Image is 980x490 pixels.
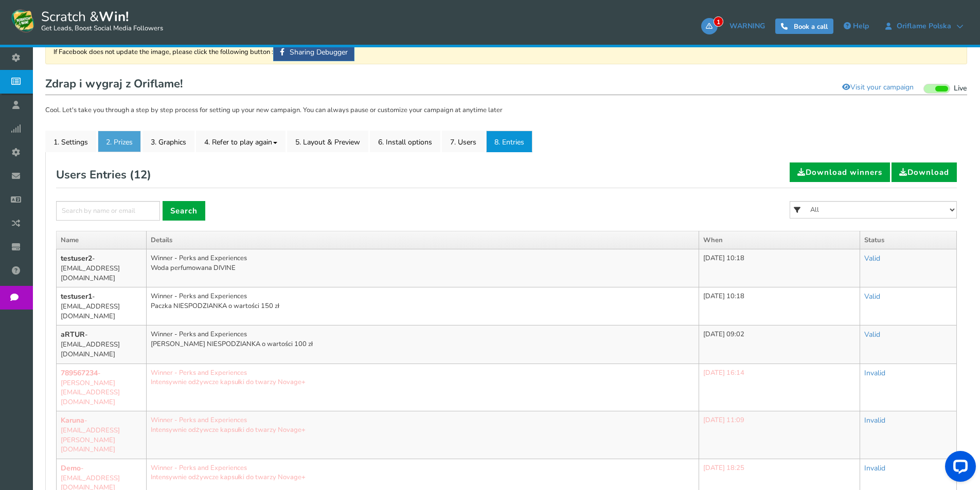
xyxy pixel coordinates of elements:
[98,131,141,152] a: 2. Prizes
[57,364,147,411] td: - [PERSON_NAME][EMAIL_ADDRESS][DOMAIN_NAME]
[57,411,147,459] td: - [EMAIL_ADDRESS][PERSON_NAME][DOMAIN_NAME]
[45,40,967,64] div: If Facebook does not update the image, please click the following button :
[147,325,699,364] td: Winner - Perks and Experiences [PERSON_NAME] NIESPODZIANKA o wartości 100 zł
[853,21,869,31] span: Help
[56,162,151,187] h2: Users Entries ( )
[892,162,957,182] a: Download
[864,330,880,339] a: Valid
[835,79,920,96] a: Visit your campaign
[147,287,699,325] td: Winner - Perks and Experiences Paczka NIESPODZIANKA o wartości 150 zł
[701,18,770,34] a: 1WARNING
[370,131,440,152] a: 6. Install options
[61,253,92,263] b: testuser2
[142,131,194,152] a: 3. Graphics
[699,411,860,459] td: [DATE] 11:09
[794,22,828,31] span: Book a call
[699,231,860,249] th: When
[864,368,885,378] a: Invalid
[163,201,205,221] a: Search
[864,463,885,473] a: Invalid
[45,131,96,152] a: 1. Settings
[10,8,36,33] img: Scratch and Win
[699,249,860,287] td: [DATE] 10:18
[790,162,890,182] a: Download winners
[273,44,354,61] a: Sharing Debugger
[442,131,485,152] a: 7. Users
[134,167,147,183] span: 12
[147,411,699,459] td: Winner - Perks and Experiences Intensywnie odżywcze kapsułki do twarzy Novage+
[699,364,860,411] td: [DATE] 16:14
[57,325,147,364] td: - [EMAIL_ADDRESS][DOMAIN_NAME]
[41,25,163,33] small: Get Leads, Boost Social Media Followers
[729,21,765,31] span: WARNING
[699,325,860,364] td: [DATE] 09:02
[57,249,147,287] td: - [EMAIL_ADDRESS][DOMAIN_NAME]
[36,8,163,33] span: Scratch &
[61,368,98,378] b: 789567234
[864,253,880,263] a: Valid
[57,231,147,249] th: Name
[699,287,860,325] td: [DATE] 10:18
[61,463,81,473] b: Demo
[486,131,532,152] a: 8. Entries
[99,8,129,26] strong: Win!
[714,16,723,27] span: 1
[147,231,699,249] th: Details
[196,131,286,152] a: 4. Refer to play again
[892,22,956,30] span: Oriflame Polska
[61,415,84,425] b: Karuna
[864,292,880,301] a: Valid
[57,287,147,325] td: - [EMAIL_ADDRESS][DOMAIN_NAME]
[61,330,85,339] b: aRTUR
[954,84,967,94] span: Live
[45,105,967,116] p: Cool. Let's take you through a step by step process for setting up your new campaign. You can alw...
[147,249,699,287] td: Winner - Perks and Experiences Woda perfumowana DIVINE
[147,364,699,411] td: Winner - Perks and Experiences Intensywnie odżywcze kapsułki do twarzy Novage+
[864,415,885,425] a: Invalid
[775,19,833,34] a: Book a call
[61,292,92,301] b: testuser1
[56,201,160,221] input: Search by name or email
[45,75,967,95] h1: Zdrap i wygraj z Oriflame!
[287,131,368,152] a: 5. Layout & Preview
[839,18,874,34] a: Help
[860,231,957,249] th: Status
[10,8,163,33] a: Scratch &Win! Get Leads, Boost Social Media Followers
[937,447,980,490] iframe: LiveChat chat widget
